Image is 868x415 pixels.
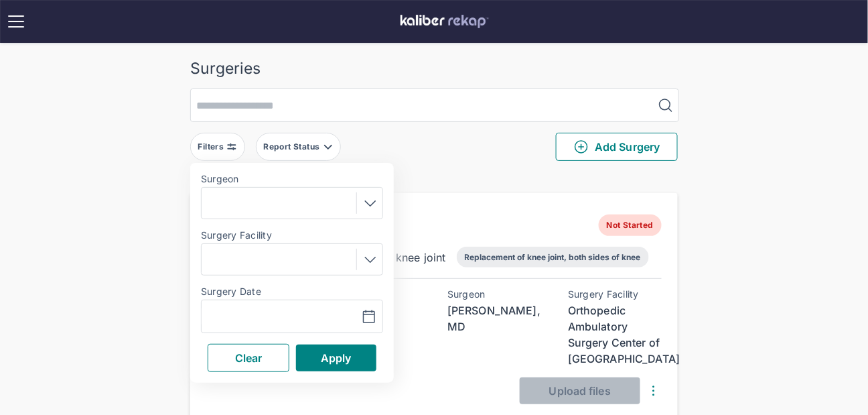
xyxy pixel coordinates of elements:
[263,141,322,152] div: Report Status
[401,15,489,28] img: kaliber labs logo
[190,172,678,188] div: 2254 entries
[599,215,662,236] span: Not Started
[226,141,237,152] img: faders-horizontal-grey.d550dbda.svg
[5,11,27,32] img: open menu icon
[201,174,383,184] label: Surgeon
[646,383,662,399] img: DotsThreeVertical.31cb0eda.svg
[568,302,662,367] div: Orthopedic Ambulatory Surgery Center of [GEOGRAPHIC_DATA]
[198,141,227,152] div: Filters
[573,139,589,155] img: PlusCircleGreen.5fd88d77.svg
[447,302,541,335] div: [PERSON_NAME], MD
[201,286,383,297] label: Surgery Date
[520,377,640,404] button: Upload files
[208,344,289,372] button: Clear
[323,141,334,152] img: filter-caret-down-grey.b3560631.svg
[190,133,245,161] button: Filters
[573,139,660,155] span: Add Surgery
[201,230,383,241] label: Surgery Facility
[321,351,352,365] span: Apply
[296,345,376,371] button: Apply
[556,133,678,161] button: Add Surgery
[549,384,611,398] span: Upload files
[235,351,263,365] span: Clear
[568,289,662,300] div: Surgery Facility
[447,289,541,300] div: Surgeon
[465,252,641,262] div: Replacement of knee joint, both sides of knee
[256,133,341,161] button: Report Status
[658,97,674,113] img: MagnifyingGlass.1dc66aab.svg
[190,59,678,78] div: Surgeries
